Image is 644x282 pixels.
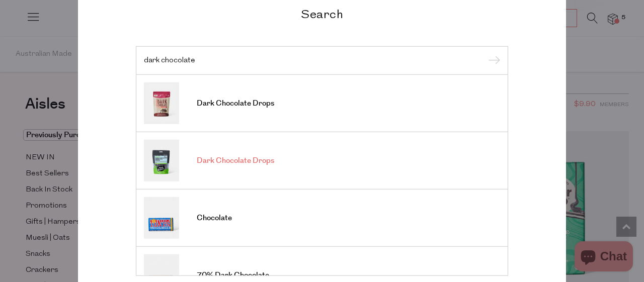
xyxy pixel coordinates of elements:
[144,82,179,124] img: Dark Chocolate Drops
[144,197,500,239] a: Chocolate
[144,82,500,124] a: Dark Chocolate Drops
[197,213,232,223] span: Chocolate
[144,197,179,239] img: Chocolate
[144,56,500,64] input: Search
[197,270,269,280] span: 70% Dark Chocolate
[197,156,274,166] span: Dark Chocolate Drops
[144,140,179,181] img: Dark Chocolate Drops
[144,140,500,181] a: Dark Chocolate Drops
[197,99,274,109] span: Dark Chocolate Drops
[136,6,508,21] h2: Search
